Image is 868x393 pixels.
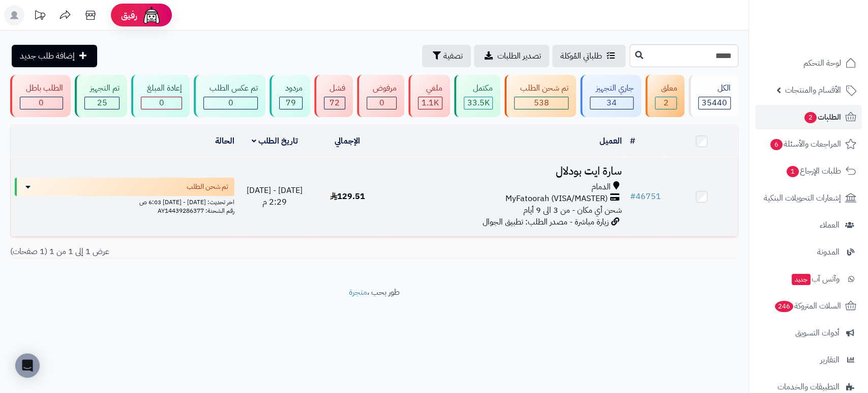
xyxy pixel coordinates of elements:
[686,75,740,117] a: الكل35440
[187,182,228,192] span: تم شحن الطلب
[630,190,636,203] span: #
[15,353,40,378] div: Open Intercom Messenger
[785,83,841,97] span: الأقسام والمنتجات
[590,97,633,109] div: 34
[770,139,783,150] span: 6
[764,191,841,205] span: إشعارات التحويلات البنكية
[464,97,493,109] div: 33542
[252,135,298,147] a: تاريخ الطلب
[129,75,192,117] a: إعادة المبلغ 0
[159,97,164,109] span: 0
[755,159,862,183] a: طلبات الإرجاع1
[267,75,312,117] a: مردود 79
[607,97,617,109] span: 34
[467,97,489,109] span: 33.5K
[85,97,119,109] div: 25
[755,240,862,264] a: المدونة
[474,45,549,67] a: تصدير الطلبات
[27,5,52,28] a: تحديثات المنصة
[578,75,643,117] a: جاري التجهيز 34
[312,75,355,117] a: فشل 72
[786,164,841,178] span: طلبات الإرجاع
[228,97,233,109] span: 0
[464,82,493,94] div: مكتمل
[774,299,841,313] span: السلات المتروكة
[755,321,862,345] a: أدوات التسويق
[817,245,840,259] span: المدونة
[787,166,799,177] span: 1
[324,82,346,94] div: فشل
[630,190,661,203] a: #46751
[663,97,668,109] span: 2
[141,97,182,109] div: 0
[12,45,97,67] a: إضافة طلب جديد
[643,75,687,117] a: معلق 2
[20,50,75,62] span: إضافة طلب جديد
[755,132,862,156] a: المراجعات والأسئلة6
[497,50,541,62] span: تصدير الطلبات
[379,97,384,109] span: 0
[755,348,862,372] a: التقارير
[820,353,840,367] span: التقارير
[515,97,568,109] div: 538
[158,206,234,215] span: رقم الشحنة: AY14439286377
[286,97,296,109] span: 79
[803,110,841,124] span: الطلبات
[483,216,609,228] span: زيارة مباشرة - مصدر الطلب: تطبيق الجوال
[591,181,611,193] span: الدمام
[702,97,727,109] span: 35440
[388,165,622,177] h3: سارة ايت بودلال
[203,82,258,94] div: تم عكس الطلب
[755,186,862,210] a: إشعارات التحويلات البنكية
[590,82,634,94] div: جاري التجهيز
[422,45,471,67] button: تصفية
[280,97,302,109] div: 79
[552,45,625,67] a: طلباتي المُوكلة
[630,135,635,147] a: #
[204,97,257,109] div: 0
[39,97,44,109] span: 0
[795,326,840,340] span: أدوات التسويق
[20,97,63,109] div: 0
[355,75,406,117] a: مرفوض 0
[452,75,503,117] a: مكتمل 33.5K
[349,286,367,298] a: متجرة
[192,75,267,117] a: تم عكس الطلب 0
[560,50,602,62] span: طلباتي المُوكلة
[324,97,345,109] div: 72
[820,218,840,232] span: العملاء
[330,190,365,203] span: 129.51
[141,82,182,94] div: إعادة المبلغ
[655,97,677,109] div: 2
[406,75,452,117] a: ملغي 1.1K
[655,82,677,94] div: معلق
[600,135,622,147] a: العميل
[84,82,120,94] div: تم التجهيز
[141,5,162,25] img: ai-face.png
[534,97,549,109] span: 538
[505,193,608,205] span: MyFatoorah (VISA/MASTER)
[502,75,578,117] a: تم شحن الطلب 538
[20,82,63,94] div: الطلب باطل
[418,82,442,94] div: ملغي
[73,75,130,117] a: تم التجهيز 25
[523,204,622,216] span: شحن أي مكان - من 3 الى 9 أيام
[755,213,862,237] a: العملاء
[15,196,234,207] div: اخر تحديث: [DATE] - [DATE] 6:03 ص
[8,75,73,117] a: الطلب باطل 0
[698,82,731,94] div: الكل
[769,137,841,151] span: المراجعات والأسئلة
[367,97,396,109] div: 0
[799,27,858,48] img: logo-2.png
[418,97,442,109] div: 1148
[514,82,568,94] div: تم شحن الطلب
[792,274,811,285] span: جديد
[279,82,303,94] div: مردود
[804,112,817,123] span: 2
[215,135,234,147] a: الحالة
[3,246,374,258] div: عرض 1 إلى 1 من 1 (1 صفحات)
[121,9,137,21] span: رفيق
[97,97,107,109] span: 25
[755,105,862,129] a: الطلبات2
[755,51,862,75] a: لوحة التحكم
